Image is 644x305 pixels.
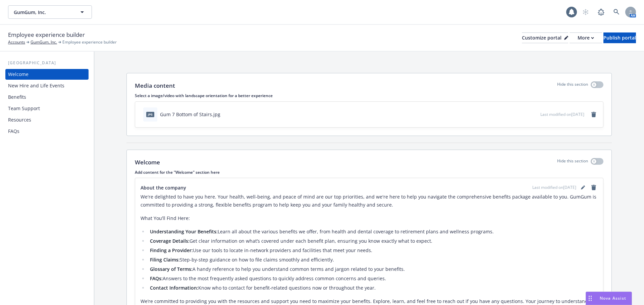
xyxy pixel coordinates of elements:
[5,92,89,102] a: Benefits
[540,111,584,117] span: Last modified on [DATE]
[8,30,85,39] span: Employee experience builder
[5,126,89,137] a: FAQs
[148,256,598,264] li: Step-by-step guidance on how to file claims smoothly and efficiently.
[578,33,594,43] div: More
[8,126,19,137] div: FAQs
[148,284,598,292] li: Know who to contact for benefit-related questions now or throughout the year.
[135,169,603,175] p: Add content for the "Welcome" section here
[5,115,89,125] a: Resources
[148,228,598,236] li: Learn all about the various benefits we offer, from health and dental coverage to retirement plan...
[146,112,154,117] span: jpg
[557,158,588,167] p: Hide this section
[14,9,72,16] span: GumGum, Inc.
[522,32,568,43] button: Customize portal
[150,266,193,272] strong: Glossary of Terms:
[150,275,163,282] strong: FAQs:
[148,237,598,245] li: Get clear information on what’s covered under each benefit plan, ensuring you know exactly what t...
[148,275,598,283] li: Answers to the most frequently asked questions to quickly address common concerns and queries.
[141,184,186,191] span: About the company
[5,103,89,114] a: Team Support
[150,285,198,291] strong: Contact Information:
[8,5,92,19] button: GumGum, Inc.
[590,183,598,192] a: remove
[8,80,64,91] div: New Hire and Life Events
[586,292,632,305] button: Nova Assist
[8,103,40,114] div: Team Support
[586,292,594,305] div: Drag to move
[532,184,576,190] span: Last modified on [DATE]
[522,33,568,43] div: Customize portal
[5,69,89,80] a: Welcome
[150,247,193,253] strong: Finding a Provider:
[579,183,587,192] a: editPencil
[141,193,598,209] p: We're delighted to have you here. Your health, well-being, and peace of mind are our top prioriti...
[150,238,190,244] strong: Coverage Details:
[135,81,175,90] p: Media content
[8,69,29,80] div: Welcome
[579,5,592,19] a: Start snowing
[148,246,598,254] li: Use our tools to locate in-network providers and facilities that meet your needs.
[600,295,626,301] span: Nova Assist
[5,80,89,91] a: New Hire and Life Events
[160,111,220,118] div: Gum 7 Bottom of Stairs.jpg
[610,5,623,19] a: Search
[8,39,25,45] a: Accounts
[557,81,588,90] p: Hide this section
[141,214,598,222] p: What You’ll Find Here:
[5,60,89,66] div: [GEOGRAPHIC_DATA]
[135,93,603,98] p: Select a image/video with landscape orientation for a better experience
[150,228,218,235] strong: Understanding Your Benefits:
[603,33,636,43] div: Publish portal
[594,5,608,19] a: Report a Bug
[62,39,117,45] span: Employee experience builder
[532,111,538,118] button: preview file
[590,110,598,119] a: remove
[148,265,598,273] li: A handy reference to help you understand common terms and jargon related to your benefits.
[150,256,180,263] strong: Filing Claims:
[135,158,160,167] p: Welcome
[521,111,526,118] button: download file
[8,92,26,102] div: Benefits
[603,32,636,43] button: Publish portal
[31,39,57,45] a: GumGum, Inc.
[8,115,31,125] div: Resources
[570,32,602,43] button: More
